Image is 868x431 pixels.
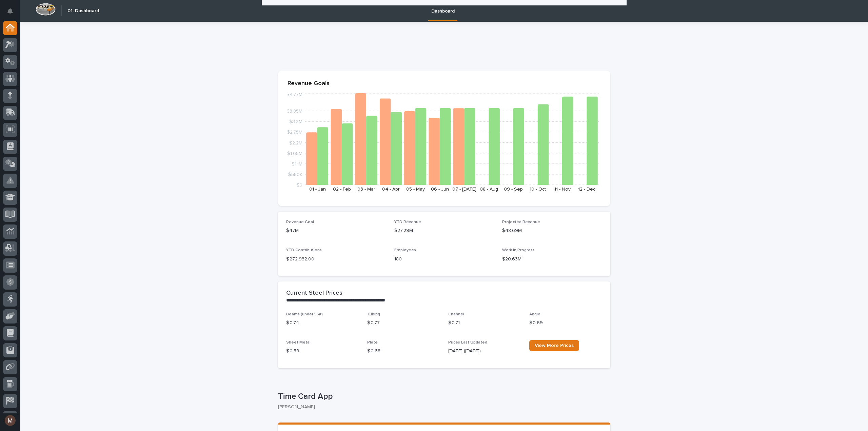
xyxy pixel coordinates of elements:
p: $48.69M [502,227,602,234]
p: $ 0.68 [367,348,440,355]
h2: Current Steel Prices [286,290,342,297]
text: 01 - Jan [309,187,326,192]
div: Notifications [8,8,17,19]
span: YTD Revenue [394,220,421,224]
span: Angle [529,312,540,316]
text: 06 - Jun [431,187,449,192]
span: Revenue Goal [286,220,314,224]
span: View More Prices [535,343,574,348]
text: 09 - Sep [504,187,523,192]
text: 04 - Apr [382,187,400,192]
span: Work in Progress [502,248,535,252]
p: [DATE] ([DATE]) [448,348,521,355]
p: $27.29M [394,227,494,234]
button: Notifications [3,4,17,18]
tspan: $550K [288,172,302,177]
p: $20.63M [502,256,602,263]
h2: 01. Dashboard [67,8,99,14]
span: Plate [367,340,378,345]
text: 11 - Nov [554,187,571,192]
p: $ 0.69 [529,319,602,327]
text: 12 - Dec [578,187,595,192]
span: YTD Contributions [286,248,322,252]
button: users-avatar [3,413,17,428]
tspan: $1.65M [287,151,302,156]
tspan: $1.1M [292,161,302,166]
img: Workspace Logo [36,3,56,16]
text: 08 - Aug [480,187,498,192]
tspan: $3.3M [289,119,302,124]
tspan: $2.75M [287,130,302,135]
tspan: $4.77M [287,92,302,97]
p: $ 0.77 [367,319,440,327]
p: 180 [394,256,494,263]
p: $ 0.74 [286,319,359,327]
span: Channel [448,312,464,316]
tspan: $3.85M [287,109,302,114]
text: 10 - Oct [530,187,546,192]
p: [PERSON_NAME] [278,404,605,410]
span: Employees [394,248,416,252]
tspan: $0 [296,183,302,188]
text: 03 - Mar [357,187,375,192]
text: 05 - May [406,187,425,192]
p: $ 0.71 [448,319,521,327]
span: Prices Last Updated [448,340,487,345]
p: $47M [286,227,386,234]
text: 07 - [DATE] [452,187,476,192]
text: 02 - Feb [333,187,351,192]
a: View More Prices [529,340,579,351]
span: Tubing [367,312,380,316]
span: Beams (under 55#) [286,312,323,316]
p: Time Card App [278,392,608,401]
p: $ 272,932.00 [286,256,386,263]
p: Revenue Goals [288,80,601,87]
span: Projected Revenue [502,220,540,224]
p: $ 0.59 [286,348,359,355]
tspan: $2.2M [289,140,302,145]
span: Sheet Metal [286,340,311,345]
